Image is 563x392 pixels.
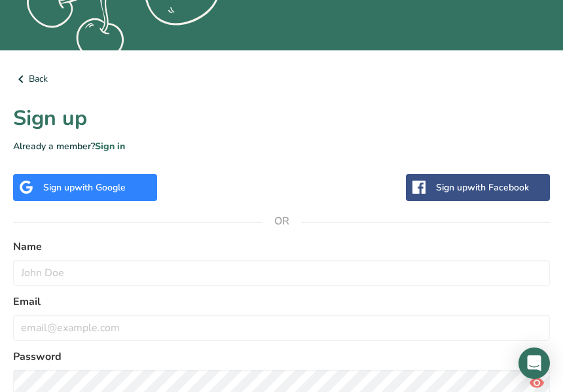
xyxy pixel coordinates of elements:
h1: Sign up [13,103,550,134]
div: Open Intercom Messenger [518,347,550,379]
a: Sign in [95,140,125,152]
span: OR [262,202,301,241]
span: with Google [75,181,126,194]
label: Password [13,349,550,365]
label: Name [13,239,550,255]
label: Email [13,294,550,310]
span: with Facebook [467,181,529,194]
div: Sign up [43,181,126,194]
div: Sign up [436,181,529,194]
a: Back [13,71,550,87]
input: email@example.com [13,315,550,341]
p: Already a member? [13,139,550,153]
input: John Doe [13,260,550,286]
